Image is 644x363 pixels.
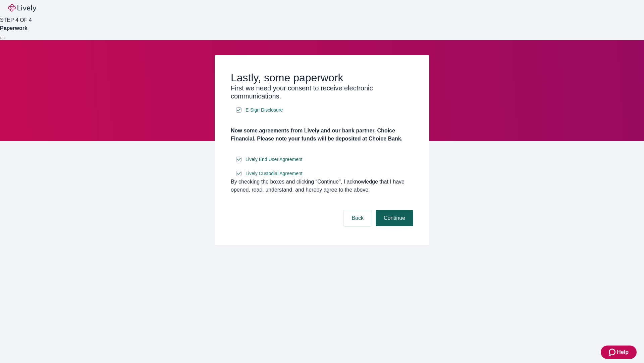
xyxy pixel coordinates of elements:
h2: Lastly, some paperwork [231,71,413,84]
img: Lively [8,4,36,12]
button: Back [343,210,372,226]
a: e-sign disclosure document [244,169,304,178]
span: Lively Custodial Agreement [246,170,303,177]
h4: Now some agreements from Lively and our bank partner, Choice Financial. Please note your funds wi... [231,127,413,143]
button: Continue [376,210,413,226]
button: Zendesk support iconHelp [601,346,637,359]
span: E-Sign Disclosure [246,107,283,114]
div: By checking the boxes and clicking “Continue", I acknowledge that I have opened, read, understand... [231,178,413,194]
svg: Zendesk support icon [609,348,617,356]
span: Lively End User Agreement [246,156,303,163]
a: e-sign disclosure document [244,155,304,164]
h3: First we need your consent to receive electronic communications. [231,84,413,100]
a: e-sign disclosure document [244,106,284,114]
span: Help [617,348,629,356]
